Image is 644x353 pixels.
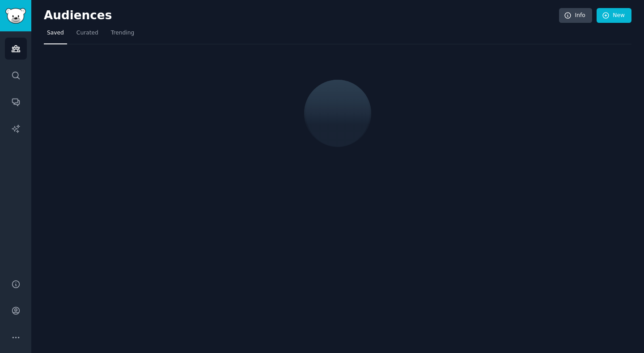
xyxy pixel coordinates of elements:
[597,8,631,23] a: New
[559,8,592,23] a: Info
[44,9,559,23] h2: Audiences
[44,26,67,44] a: Saved
[5,8,26,24] img: GummySearch logo
[76,29,98,37] span: Curated
[47,29,64,37] span: Saved
[73,26,102,44] a: Curated
[108,26,137,44] a: Trending
[111,29,134,37] span: Trending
